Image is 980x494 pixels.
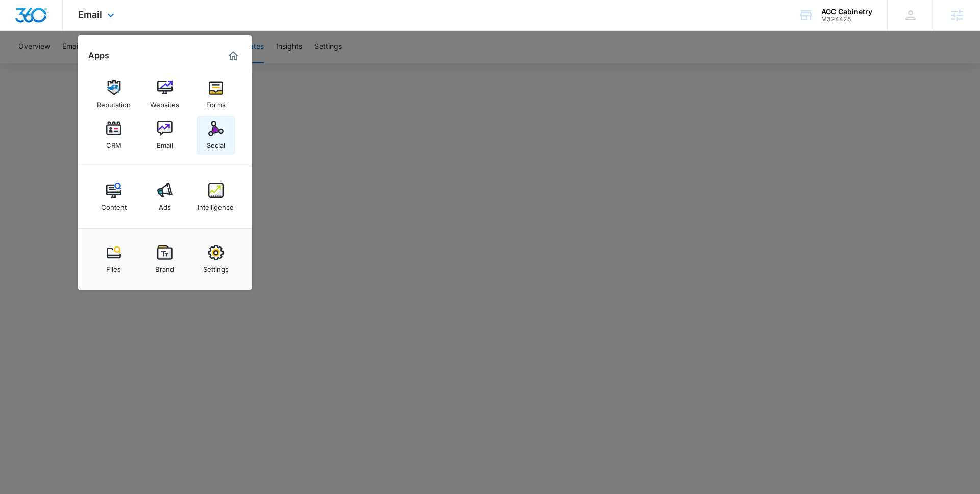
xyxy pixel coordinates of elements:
div: Ads [159,198,171,211]
a: Intelligence [197,178,235,216]
a: Websites [145,75,184,114]
div: Intelligence [198,198,234,211]
div: Email [157,136,173,150]
div: account id [821,16,872,23]
a: Forms [197,75,235,114]
a: Reputation [94,75,133,114]
div: account name [821,8,872,16]
a: Settings [197,240,235,279]
div: Forms [206,95,226,109]
a: Brand [145,240,184,279]
div: Social [207,136,225,150]
a: Email [145,116,184,155]
a: Content [94,178,133,216]
a: CRM [94,116,133,155]
a: Social [197,116,235,155]
a: Marketing 360® Dashboard [225,47,241,64]
div: Websites [150,95,179,109]
div: Reputation [97,95,131,109]
div: Files [106,260,121,274]
div: Content [101,198,127,211]
a: Files [94,240,133,279]
span: Email [78,9,102,20]
h2: Apps [88,51,109,60]
div: Settings [203,260,229,274]
a: Ads [145,178,184,216]
div: Brand [155,260,174,274]
div: CRM [106,136,121,150]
